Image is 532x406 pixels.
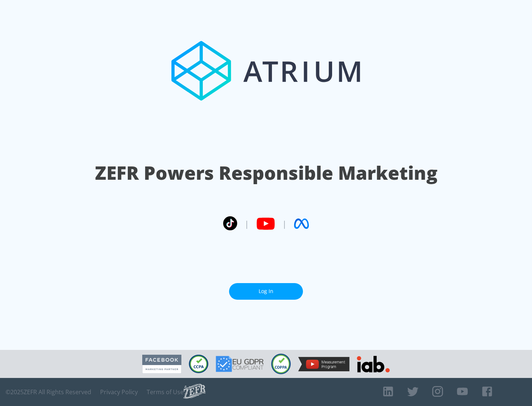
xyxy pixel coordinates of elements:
h1: ZEFR Powers Responsible Marketing [95,160,437,186]
img: COPPA Compliant [271,354,291,374]
span: | [282,218,287,229]
a: Log In [229,283,303,300]
span: | [245,218,249,229]
a: Privacy Policy [100,388,138,396]
img: YouTube Measurement Program [298,357,349,371]
img: IAB [357,356,390,372]
span: © 2025 ZEFR All Rights Reserved [6,388,91,396]
a: Terms of Use [147,388,184,396]
img: Facebook Marketing Partner [142,355,181,374]
img: GDPR Compliant [216,356,264,372]
img: CCPA Compliant [189,355,208,373]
